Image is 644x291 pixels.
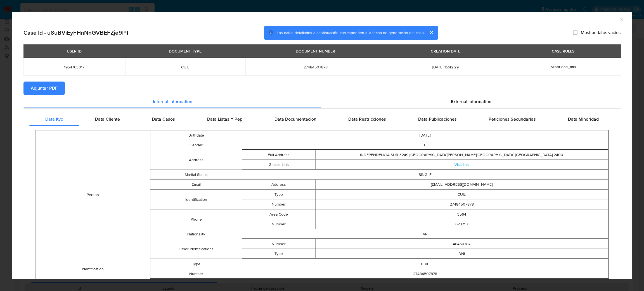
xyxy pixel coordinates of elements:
[619,17,624,22] button: Cerrar ventana
[315,219,608,229] td: 623757
[242,219,315,229] td: Number
[150,140,242,150] td: Gender
[551,64,576,70] span: Minoridad_mla
[23,29,129,36] h2: Case Id - u8uBViEyFHnNnGVBEFZje9PT
[252,65,379,70] span: 27484507878
[568,116,599,122] span: Data Minoridad
[581,30,621,35] span: Mostrar datos vacíos
[315,239,608,249] td: 48450787
[242,130,608,140] td: [DATE]
[425,26,438,39] button: cerrar
[153,98,192,105] span: Internal information
[150,150,242,170] td: Address
[165,46,205,56] div: DOCUMENT TYPE
[454,162,469,167] a: Visit link
[242,249,315,259] td: Type
[315,190,608,199] td: CUIL
[95,116,120,122] span: Data Cliente
[23,95,621,108] div: Detailed info
[242,170,608,180] td: SINGLE
[315,249,608,259] td: DNI
[427,46,464,56] div: CREATION DATE
[489,116,536,122] span: Peticiones Secundarias
[242,239,315,249] td: Number
[315,180,608,189] td: [EMAIL_ADDRESS][DOMAIN_NAME]
[150,279,242,289] td: Taxpayer Type
[132,65,239,70] span: CUIL
[418,116,457,122] span: Data Publicaciones
[12,12,632,279] div: closure-recommendation-modal
[242,150,315,160] td: Full Address
[451,98,491,105] span: External information
[152,116,175,122] span: Data Casos
[150,239,242,259] td: Other Identifications
[315,199,608,209] td: 27484507878
[315,150,608,160] td: INDEPENDENCIA SUR 3249 [GEOGRAPHIC_DATA][PERSON_NAME][GEOGRAPHIC_DATA] [GEOGRAPHIC_DATA] 2400
[150,170,242,180] td: Marital Status
[150,209,242,229] td: Phone
[35,259,150,279] td: Identification
[292,46,338,56] div: DOCUMENT NUMBER
[207,116,242,122] span: Data Listas Y Pep
[30,65,119,70] span: 1954763017
[150,269,242,279] td: Number
[392,65,498,70] span: [DATE] 15:42:29
[573,30,577,35] input: Mostrar datos vacíos
[242,140,608,150] td: F
[23,82,65,95] button: Adjuntar PDF
[150,180,242,190] td: Email
[348,116,386,122] span: Data Restricciones
[242,160,315,170] td: Gmaps Link
[45,116,63,122] span: Data Kyc
[242,190,315,199] td: Type
[35,130,150,259] td: Person
[150,229,242,239] td: Nationality
[242,279,608,289] td: Consumidor Final
[242,259,608,269] td: CUIL
[150,259,242,269] td: Type
[242,209,315,219] td: Area Code
[242,180,315,189] td: Address
[242,229,608,239] td: AR
[242,269,608,279] td: 27484507878
[29,113,615,126] div: Detailed internal info
[274,116,316,122] span: Data Documentacion
[277,30,425,35] span: Los datos detallados a continuación corresponden a la fecha de generación del caso.
[35,279,150,289] td: Fiscal Identity
[150,130,242,140] td: Birthdate
[548,46,578,56] div: CASE RULES
[315,209,608,219] td: 3564
[150,190,242,209] td: Identification
[31,82,58,94] span: Adjuntar PDF
[63,46,85,56] div: USER ID
[242,199,315,209] td: Number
